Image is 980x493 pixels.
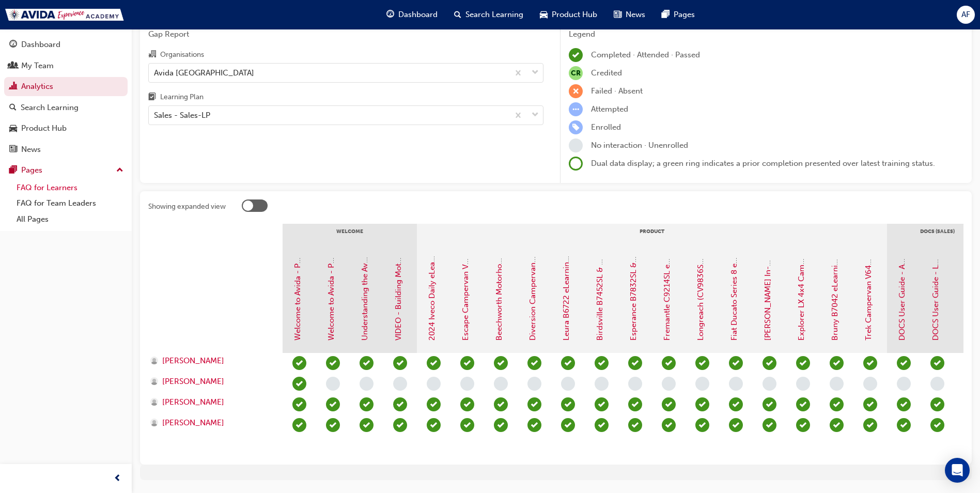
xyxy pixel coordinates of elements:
span: learningRecordVerb_PASS-icon [460,397,474,411]
span: learningRecordVerb_PASS-icon [360,397,374,411]
img: Trak [5,9,124,21]
span: learningRecordVerb_PASS-icon [830,418,844,432]
span: Enrolled [591,122,621,132]
span: learningRecordVerb_NONE-icon [360,377,374,391]
span: learningRecordVerb_PASS-icon [863,418,877,432]
span: learningRecordVerb_PASS-icon [628,397,642,411]
a: Fiat Ducato Series 8 eLearning Module [729,203,739,341]
a: My Team [4,56,128,75]
span: [PERSON_NAME] [162,355,224,367]
div: Open Intercom Messenger [945,458,970,483]
a: pages-iconPages [654,4,703,25]
div: Product [417,224,887,250]
button: Pages [4,161,128,180]
span: No interaction · Unenrolled [591,141,688,150]
span: learningRecordVerb_COMPLETE-icon [569,48,583,62]
span: guage-icon [9,40,17,50]
a: Leura B6722 eLearning Module [562,228,571,341]
span: learningRecordVerb_PASS-icon [527,397,541,411]
span: learningRecordVerb_PASS-icon [393,418,407,432]
div: Pages [21,164,42,176]
span: learningRecordVerb_PASS-icon [695,397,709,411]
span: learningRecordVerb_PASS-icon [763,356,776,370]
div: Organisations [160,50,204,60]
a: news-iconNews [605,4,654,25]
a: [PERSON_NAME] [150,355,273,367]
span: news-icon [614,8,621,21]
span: learningRecordVerb_PASS-icon [561,356,575,370]
div: News [21,144,41,156]
span: learningRecordVerb_FAIL-icon [569,84,583,98]
span: learningRecordVerb_PASS-icon [595,356,609,370]
span: learningRecordVerb_NONE-icon [427,377,441,391]
span: learningRecordVerb_PASS-icon [460,418,474,432]
span: learningRecordVerb_PASS-icon [830,397,844,411]
span: learningRecordVerb_NONE-icon [830,377,844,391]
span: learningRecordVerb_NONE-icon [595,377,609,391]
span: chart-icon [9,82,17,91]
span: learningRecordVerb_PASS-icon [326,418,340,432]
span: learningRecordVerb_PASS-icon [628,418,642,432]
a: Longreach (CV9836SL) - eLearning Module [696,186,705,341]
span: learningRecordVerb_PASS-icon [796,356,810,370]
a: All Pages [12,211,128,227]
span: Pages [674,9,695,21]
span: Attempted [591,104,628,114]
div: Product Hub [21,122,67,134]
span: learningRecordVerb_PASS-icon [662,356,676,370]
a: car-iconProduct Hub [532,4,605,25]
a: 2024 Iveco Daily eLearning Module [427,214,437,341]
div: My Team [21,60,54,72]
div: Showing expanded view [148,202,226,212]
span: people-icon [9,61,17,71]
span: learningRecordVerb_COMPLETE-icon [897,418,911,432]
span: learningRecordVerb_PASS-icon [695,356,709,370]
span: learningRecordVerb_PASS-icon [595,418,609,432]
span: learningRecordVerb_NONE-icon [863,377,877,391]
a: [PERSON_NAME] [150,417,273,429]
span: prev-icon [114,472,121,485]
span: learningRecordVerb_NONE-icon [930,377,944,391]
span: Completed · Attended · Passed [591,50,700,59]
span: learningRecordVerb_PASS-icon [763,397,776,411]
span: learningRecordVerb_PASS-icon [863,356,877,370]
span: learningRecordVerb_PASS-icon [527,356,541,370]
span: [PERSON_NAME] [162,376,224,388]
span: Dashboard [398,9,438,21]
span: Credited [591,68,622,78]
span: learningRecordVerb_PASS-icon [393,397,407,411]
a: Dashboard [4,35,128,54]
span: learningRecordVerb_NONE-icon [527,377,541,391]
span: Gap Report [148,28,543,40]
span: learningRecordVerb_PASS-icon [662,397,676,411]
span: Failed · Absent [591,86,643,96]
span: learningRecordVerb_NONE-icon [393,377,407,391]
span: learningRecordVerb_NONE-icon [561,377,575,391]
span: learningRecordVerb_PASS-icon [292,397,306,411]
span: learningRecordVerb_PASS-icon [292,418,306,432]
a: Understanding the Avida Experience Hub [360,193,369,341]
div: Avida [GEOGRAPHIC_DATA] [154,67,254,79]
span: learningRecordVerb_COMPLETE-icon [930,356,944,370]
span: learningRecordVerb_COMPLETE-icon [930,418,944,432]
span: learningRecordVerb_PASS-icon [561,418,575,432]
a: [PERSON_NAME] [150,376,273,388]
button: AF [957,6,975,24]
a: News [4,140,128,159]
span: learningplan-icon [148,93,156,102]
span: learningRecordVerb_PASS-icon [360,356,374,370]
span: [PERSON_NAME] [162,417,224,429]
span: Dual data display; a green ring indicates a prior completion presented over latest training status. [591,159,935,168]
span: learningRecordVerb_PASS-icon [494,356,508,370]
span: learningRecordVerb_PASS-icon [427,356,441,370]
span: car-icon [9,124,17,133]
span: null-icon [569,66,583,80]
span: learningRecordVerb_PASS-icon [292,377,306,391]
span: pages-icon [662,8,670,21]
a: Welcome to Avida - Part 1: Our Brand & History [293,171,302,341]
span: learningRecordVerb_COMPLETE-icon [897,356,911,370]
span: Product Hub [552,9,597,21]
span: learningRecordVerb_PASS-icon [729,397,743,411]
span: learningRecordVerb_PASS-icon [662,418,676,432]
span: up-icon [116,164,123,177]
